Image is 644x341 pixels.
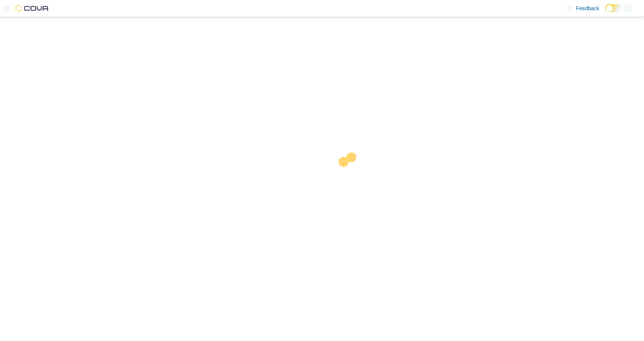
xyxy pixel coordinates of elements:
span: Feedback [576,5,599,12]
img: Cova [15,5,49,12]
input: Dark Mode [605,4,621,12]
img: cova-loader [322,147,379,204]
a: Feedback [564,1,602,16]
